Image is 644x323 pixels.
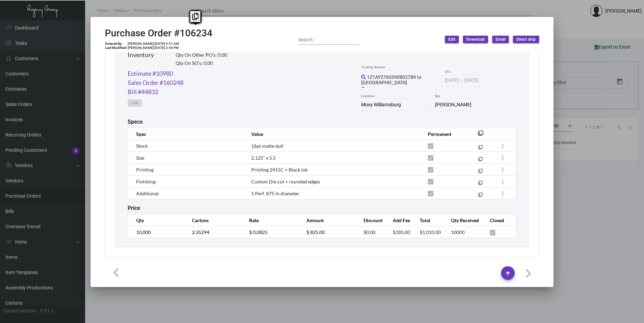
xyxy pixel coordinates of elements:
th: Rate [242,214,300,226]
span: Printing [136,167,154,173]
th: Qty [128,214,185,226]
span: 10000 [451,229,465,235]
span: Printing 2415C + Black ink [251,167,308,173]
span: Finishing [136,179,156,184]
mat-icon: filter_none [478,146,483,151]
a: Bill #44832 [128,87,158,96]
mat-icon: filter_none [478,170,483,175]
mat-icon: filter_none [478,194,483,198]
td: Entered By: [105,42,127,46]
mat-icon: filter_none [478,158,483,163]
span: Link [131,100,139,106]
td: [PERSON_NAME] [DATE] 9:51 AM [127,42,179,46]
span: Email [496,37,505,42]
h2: Price [128,205,140,211]
mat-icon: filter_none [478,182,483,186]
th: Spec [128,128,244,140]
i: Copy [192,13,198,20]
th: Add Fee [386,214,413,226]
div: Current version: [3,307,37,315]
th: Discount [357,214,386,226]
h2: Qty On Other PO’s: 0.00 [176,52,227,58]
th: Closed [483,214,516,226]
h2: Specs [128,119,143,125]
span: Direct ship [516,37,536,42]
th: Permanent [421,128,468,140]
input: Start date [445,78,459,83]
input: End date [465,78,497,83]
td: Last Modified: [105,46,127,50]
th: Cartons [185,214,242,226]
button: Download [463,36,488,43]
span: 1Z1AY2760397228834 to Hotel [361,87,421,97]
button: Direct ship [513,36,539,43]
a: Sales Order #160248 [128,78,183,87]
span: – [460,78,463,83]
button: Link [128,99,142,107]
span: $1,010.00 [420,229,441,235]
span: 16pt matte dull [251,143,284,149]
span: Download [466,37,485,42]
h2: Inventory [128,51,154,59]
span: 1Z1AY2760390802789 to [GEOGRAPHIC_DATA] [361,74,421,85]
button: Email [492,36,509,43]
span: 2.125” x 5.5 [251,155,276,161]
th: Amount [300,214,357,226]
div: 0.51.2 [40,307,54,315]
span: $185.00 [393,229,410,235]
span: 1 Perf .875 in diameter [251,191,300,196]
span: $0.00 [364,229,375,235]
mat-icon: filter_none [478,132,483,138]
span: Stock [136,143,148,149]
th: Qty Received [444,214,483,226]
span: Additional [136,191,159,196]
th: Value [244,128,421,140]
span: Edit [448,37,455,42]
td: [PERSON_NAME] [DATE] 3:56 PM [127,46,179,50]
span: Size [136,155,144,161]
h2: Qty On SO’s: 0.00 [176,60,227,66]
button: Edit [445,36,459,43]
span: Custom Die cut + rounded edges [251,179,320,184]
h2: Purchase Order #106234 [105,28,212,39]
a: Estimate #10980 [128,69,173,78]
th: Total [413,214,444,226]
